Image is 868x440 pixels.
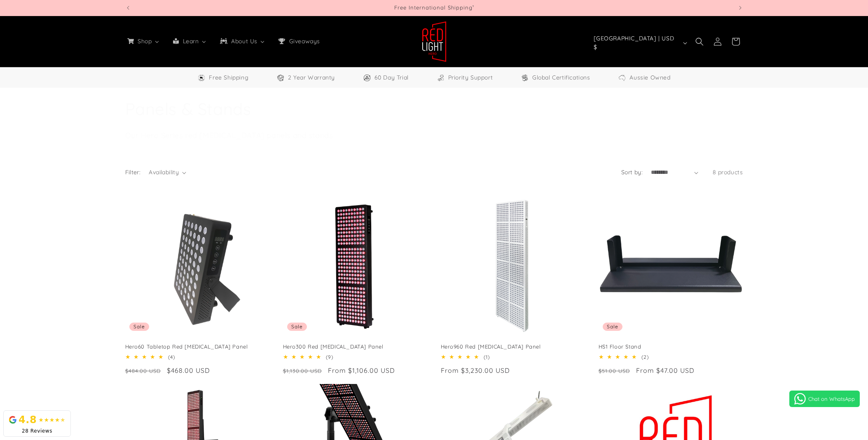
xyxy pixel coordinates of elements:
a: Priority Support [437,73,493,83]
a: Free Worldwide Shipping [197,73,248,83]
span: Priority Support [448,73,493,83]
summary: Availability (0 selected) [149,168,186,177]
a: Hero300 Red [MEDICAL_DATA] Panel [283,343,428,350]
a: Learn [166,33,213,50]
span: Free Shipping [209,73,248,83]
img: Red Light Hero [422,21,447,62]
p: Our Hero Series red [MEDICAL_DATA] panels and stands [125,130,537,141]
a: Global Certifications [521,73,590,83]
a: Giveaways [271,33,326,50]
span: Chat on WhatsApp [808,396,855,402]
img: Certifications Icon [521,74,529,82]
span: Free International Shipping¹ [394,4,474,11]
a: About Us [213,33,271,50]
span: Learn [181,37,200,45]
img: Warranty Icon [276,74,285,82]
a: Aussie Owned [618,73,670,83]
a: 60 Day Trial [363,73,409,83]
h2: Filter: [125,168,141,177]
span: 8 products [713,169,743,176]
img: Support Icon [437,74,445,82]
span: 2 Year Warranty [288,73,335,83]
span: Giveaways [288,37,321,45]
span: Shop [136,37,152,45]
a: Chat on WhatsApp [789,391,860,407]
button: [GEOGRAPHIC_DATA] | USD $ [589,35,690,51]
span: Global Certifications [532,73,590,83]
span: Availability [149,169,179,176]
a: Red Light Hero [419,18,449,65]
span: 60 Day Trial [374,73,409,83]
a: HS1 Floor Stand [599,343,743,350]
span: [GEOGRAPHIC_DATA] | USD $ [594,34,679,51]
h1: Panels & Stands [125,98,743,119]
span: About Us [229,37,258,45]
img: Aussie Owned Icon [618,74,626,82]
img: Free Shipping Icon [197,74,206,82]
a: Shop [120,33,166,50]
label: Sort by: [621,169,643,176]
a: 2 Year Warranty [276,73,335,83]
summary: Search [690,33,709,51]
a: Hero60 Tabletop Red [MEDICAL_DATA] Panel [125,343,270,350]
img: Trial Icon [363,74,371,82]
a: Hero960 Red [MEDICAL_DATA] Panel [441,343,585,350]
span: Aussie Owned [629,73,670,83]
